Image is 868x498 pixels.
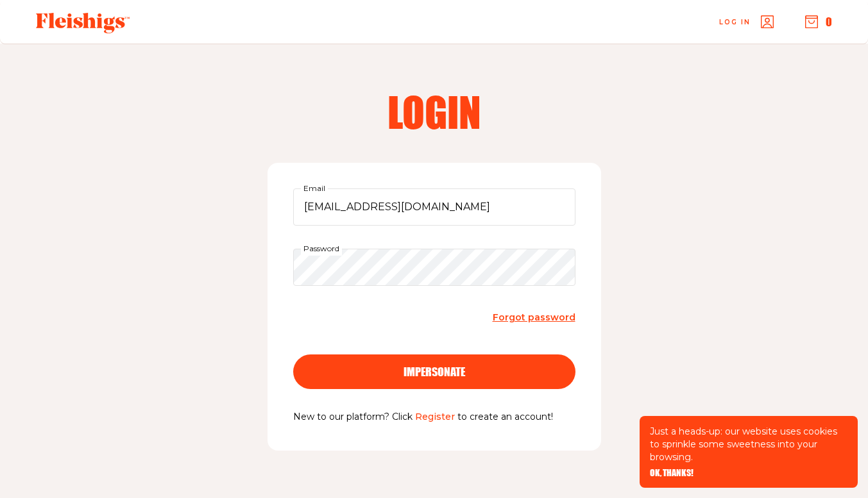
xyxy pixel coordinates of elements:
[415,411,455,422] a: Register
[293,188,575,226] input: Email
[293,410,575,425] p: New to our platform? Click to create an account!
[493,311,575,323] span: Forgot password
[270,91,599,132] h2: Login
[301,242,342,256] label: Password
[719,17,751,27] span: Log in
[293,354,575,389] button: impersonate
[650,425,847,463] p: Just a heads-up: our website uses cookies to sprinkle some sweetness into your browsing.
[404,366,465,378] span: impersonate
[650,469,694,477] button: OK, THANKS!
[719,15,774,28] a: Log in
[293,249,575,286] input: Password
[493,309,575,326] a: Forgot password
[805,15,832,29] button: 0
[301,181,328,195] label: Email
